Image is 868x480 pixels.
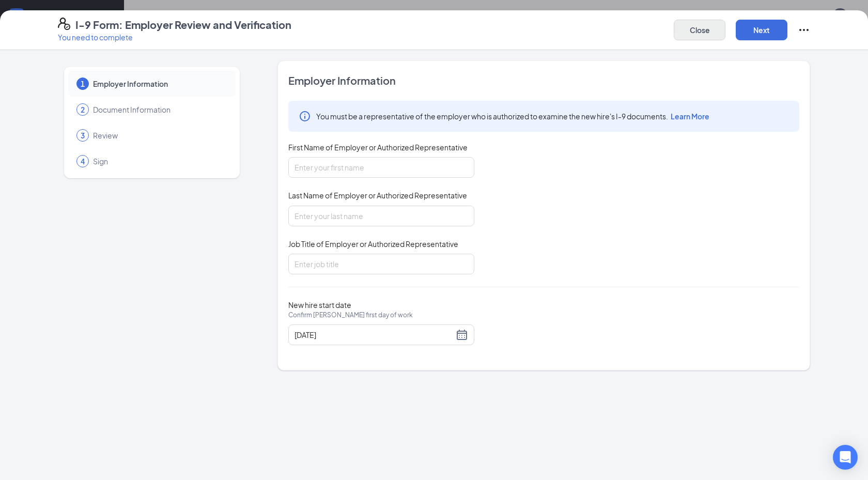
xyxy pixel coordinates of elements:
h4: I-9 Form: Employer Review and Verification [75,18,291,32]
span: 4 [81,156,85,166]
div: Open Intercom Messenger [833,445,858,470]
input: Enter job title [288,254,474,274]
button: Next [736,20,787,40]
input: Enter your last name [288,206,474,226]
span: First Name of Employer or Authorized Representative [288,142,468,152]
span: Employer Information [288,73,799,88]
p: You need to complete [58,32,291,42]
span: Employer Information [93,79,225,89]
svg: FormI9EVerifyIcon [58,18,70,30]
a: Learn More [668,112,709,121]
span: You must be a representative of the employer who is authorized to examine the new hire's I-9 docu... [316,111,709,121]
span: Last Name of Employer or Authorized Representative [288,190,467,200]
svg: Ellipses [798,24,810,36]
button: Close [674,20,725,40]
input: 09/01/2025 [295,329,454,340]
span: Sign [93,156,225,166]
span: Confirm [PERSON_NAME] first day of work [288,310,413,320]
input: Enter your first name [288,157,474,178]
span: Document Information [93,104,225,115]
span: Review [93,130,225,141]
span: 1 [81,79,85,89]
svg: Info [299,110,311,122]
span: 3 [81,130,85,141]
span: 2 [81,104,85,115]
span: New hire start date [288,300,413,331]
span: Job Title of Employer or Authorized Representative [288,239,458,249]
span: Learn More [671,112,709,121]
